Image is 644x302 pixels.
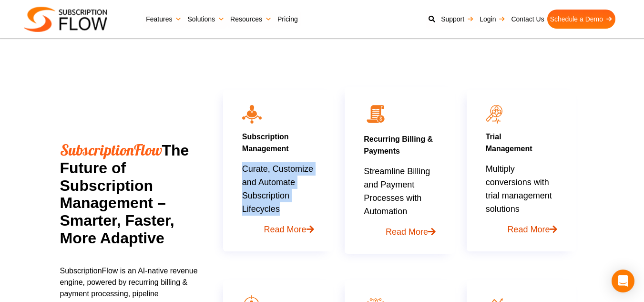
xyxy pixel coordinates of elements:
a: Read More [486,216,558,236]
a: Contact Us [508,10,547,29]
a: Recurring Billing & Payments [364,135,433,155]
a: Login [477,10,508,29]
h2: The Future of Subscription Management – Smarter, Faster, More Adaptive [60,141,205,247]
a: Features [143,10,184,29]
p: Streamline Billing and Payment Processes with Automation [364,165,436,239]
img: Subscriptionflow [24,7,107,32]
img: icon10 [242,105,262,123]
a: Read More [242,216,314,236]
p: Curate, Customize and Automate Subscription Lifecycles [242,162,314,236]
img: icon11 [486,105,502,124]
a: Solutions [184,10,227,29]
a: TrialManagement [486,133,532,153]
a: Read More [364,218,436,239]
a: Pricing [275,10,301,29]
span: SubscriptionFlow [60,140,162,159]
img: 02 [364,102,388,126]
div: Open Intercom Messenger [612,270,634,292]
a: Support [438,10,477,29]
a: Subscription Management [242,133,289,153]
a: Resources [227,10,275,29]
a: Schedule a Demo [547,10,615,29]
p: Multiply conversions with trial management solutions [486,162,558,236]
